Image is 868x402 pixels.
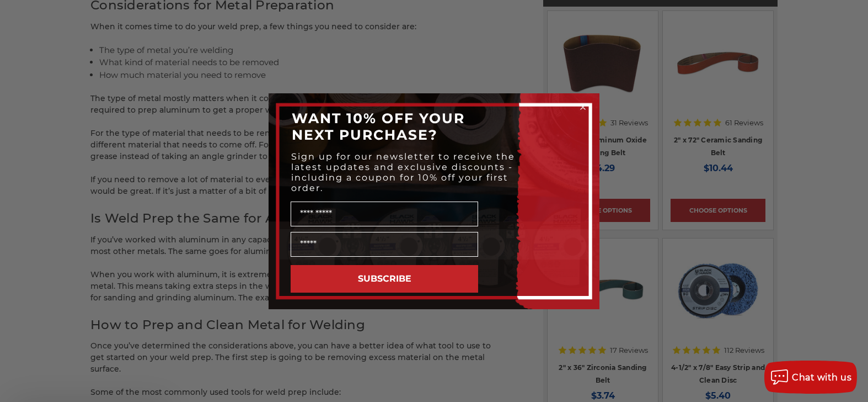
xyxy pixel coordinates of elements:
[291,265,478,293] button: SUBSCRIBE
[292,110,465,143] span: WANT 10% OFF YOUR NEXT PURCHASE?
[792,372,851,383] span: Chat with us
[291,151,515,193] span: Sign up for our newsletter to receive the latest updates and exclusive discounts - including a co...
[291,232,478,257] input: Email
[764,361,857,394] button: Chat with us
[577,102,588,113] button: Close dialog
